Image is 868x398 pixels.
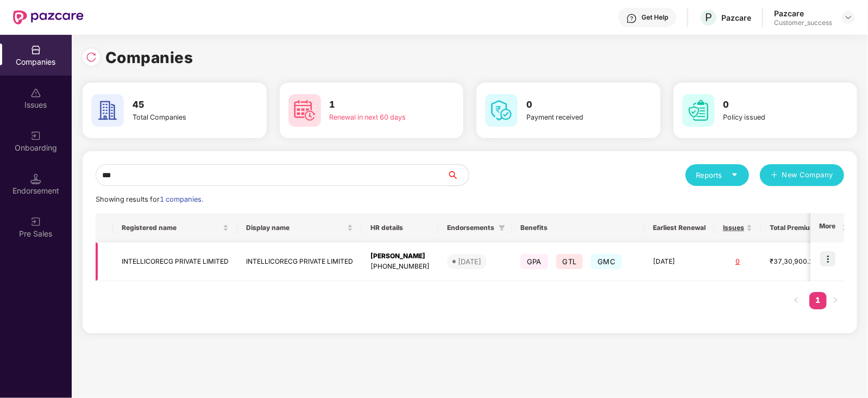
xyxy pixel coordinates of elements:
[809,292,827,309] li: 1
[782,170,834,181] span: New Company
[844,13,853,22] img: svg+xml;base64,PHN2ZyBpZD0iRHJvcGRvd24tMzJ4MzIiIHhtbG5zPSJodHRwOi8vd3d3LnczLm9yZy8yMDAwL3N2ZyIgd2...
[133,98,226,112] h3: 45
[370,251,430,262] div: [PERSON_NAME]
[714,213,761,242] th: Issues
[827,292,844,309] li: Next Page
[774,8,832,18] div: Pazcare
[96,195,203,203] span: Showing results for
[771,171,778,180] span: plus
[810,213,844,242] th: More
[832,297,839,303] span: right
[761,213,833,242] th: Total Premium
[731,171,738,178] span: caret-down
[237,242,362,281] td: INTELLICORECG PRIVATE LIMITED
[641,13,668,22] div: Get Help
[512,213,644,242] th: Benefits
[705,11,712,24] span: P
[809,292,827,308] a: 1
[774,18,832,27] div: Customer_success
[133,112,226,123] div: Total Companies
[160,195,203,203] span: 1 companies.
[682,94,715,127] img: svg+xml;base64,PHN2ZyB4bWxucz0iaHR0cDovL3d3dy53My5vcmcvMjAwMC9zdmciIHdpZHRoPSI2MCIgaGVpZ2h0PSI2MC...
[330,112,423,123] div: Renewal in next 60 days
[237,213,362,242] th: Display name
[788,292,805,309] li: Previous Page
[30,88,41,98] img: svg+xml;base64,PHN2ZyBpZD0iSXNzdWVzX2Rpc2FibGVkIiB4bWxucz0iaHR0cDovL3d3dy53My5vcmcvMjAwMC9zdmciIH...
[626,13,637,24] img: svg+xml;base64,PHN2ZyBpZD0iSGVscC0zMngzMiIgeG1sbnM9Imh0dHA6Ly93d3cudzMub3JnLzIwMDAvc3ZnIiB3aWR0aD...
[770,257,824,267] div: ₹37,30,900.1
[113,242,237,281] td: INTELLICORECG PRIVATE LIMITED
[288,94,321,127] img: svg+xml;base64,PHN2ZyB4bWxucz0iaHR0cDovL3d3dy53My5vcmcvMjAwMC9zdmciIHdpZHRoPSI2MCIgaGVpZ2h0PSI2MC...
[644,242,714,281] td: [DATE]
[721,13,751,23] div: Pazcare
[30,173,41,184] img: svg+xml;base64,PHN2ZyB3aWR0aD0iMTQuNSIgaGVpZ2h0PSIxNC41IiB2aWV3Qm94PSIwIDAgMTYgMTYiIGZpbGw9Im5vbm...
[556,254,583,269] span: GTL
[724,98,817,112] h3: 0
[13,10,84,24] img: New Pazcare Logo
[330,98,423,112] h3: 1
[724,112,817,123] div: Policy issued
[122,223,221,232] span: Registered name
[362,213,438,242] th: HR details
[526,112,620,123] div: Payment received
[447,223,494,232] span: Endorsements
[496,221,507,234] span: filter
[827,292,844,309] button: right
[458,256,481,267] div: [DATE]
[723,257,752,267] div: 0
[788,292,805,309] button: left
[86,52,97,63] img: svg+xml;base64,PHN2ZyBpZD0iUmVsb2FkLTMyeDMyIiB4bWxucz0iaHR0cDovL3d3dy53My5vcmcvMjAwMC9zdmciIHdpZH...
[499,225,505,231] span: filter
[370,262,430,272] div: [PHONE_NUMBER]
[91,94,124,127] img: svg+xml;base64,PHN2ZyB4bWxucz0iaHR0cDovL3d3dy53My5vcmcvMjAwMC9zdmciIHdpZHRoPSI2MCIgaGVpZ2h0PSI2MC...
[105,46,193,70] h1: Companies
[793,297,800,303] span: left
[113,213,237,242] th: Registered name
[30,45,41,55] img: svg+xml;base64,PHN2ZyBpZD0iQ29tcGFuaWVzIiB4bWxucz0iaHR0cDovL3d3dy53My5vcmcvMjAwMC9zdmciIHdpZHRoPS...
[644,213,714,242] th: Earliest Renewal
[520,254,548,269] span: GPA
[591,254,622,269] span: GMC
[30,130,41,141] img: svg+xml;base64,PHN2ZyB3aWR0aD0iMjAiIGhlaWdodD0iMjAiIHZpZXdCb3g9IjAgMCAyMCAyMCIgZmlsbD0ibm9uZSIgeG...
[696,170,738,181] div: Reports
[246,223,345,232] span: Display name
[485,94,518,127] img: svg+xml;base64,PHN2ZyB4bWxucz0iaHR0cDovL3d3dy53My5vcmcvMjAwMC9zdmciIHdpZHRoPSI2MCIgaGVpZ2h0PSI2MC...
[820,251,835,266] img: icon
[446,164,469,186] button: search
[723,223,744,232] span: Issues
[760,164,844,186] button: plusNew Company
[446,171,469,179] span: search
[526,98,620,112] h3: 0
[770,223,816,232] span: Total Premium
[30,216,41,227] img: svg+xml;base64,PHN2ZyB3aWR0aD0iMjAiIGhlaWdodD0iMjAiIHZpZXdCb3g9IjAgMCAyMCAyMCIgZmlsbD0ibm9uZSIgeG...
